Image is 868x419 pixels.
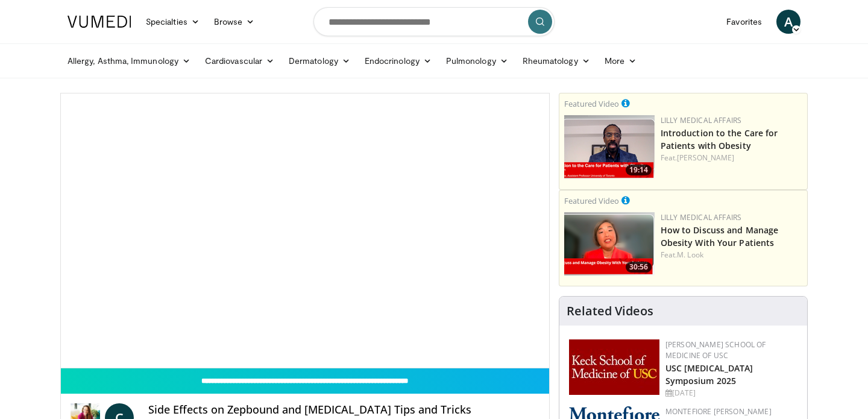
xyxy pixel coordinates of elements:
div: Feat. [661,250,802,260]
img: c98a6a29-1ea0-4bd5-8cf5-4d1e188984a7.png.150x105_q85_crop-smart_upscale.png [564,212,655,276]
a: Endocrinology [357,49,439,73]
small: Featured Video [564,98,619,109]
a: Lilly Medical Affairs [661,115,742,125]
img: VuMedi Logo [68,16,131,28]
a: Allergy, Asthma, Immunology [60,49,198,73]
input: Search topics, interventions [313,7,555,36]
div: [DATE] [665,388,797,399]
div: Feat. [661,153,802,163]
a: Dermatology [281,49,357,73]
a: 19:14 [564,115,655,178]
a: Cardiovascular [198,49,281,73]
a: Browse [207,10,262,34]
small: Featured Video [564,195,619,206]
a: USC [MEDICAL_DATA] Symposium 2025 [665,362,753,386]
a: How to Discuss and Manage Obesity With Your Patients [661,224,779,248]
a: More [597,49,644,73]
a: [PERSON_NAME] [677,153,734,163]
span: 30:56 [626,262,652,273]
a: Rheumatology [515,49,597,73]
h4: Side Effects on Zepbound and [MEDICAL_DATA] Tips and Tricks [148,403,539,417]
a: A [776,10,800,34]
h4: Related Videos [567,304,653,318]
a: Montefiore [PERSON_NAME] [665,406,772,417]
a: M. Look [677,250,703,260]
a: Favorites [719,10,769,34]
a: [PERSON_NAME] School of Medicine of USC [665,339,766,361]
span: 19:14 [626,165,652,175]
img: acc2e291-ced4-4dd5-b17b-d06994da28f3.png.150x105_q85_crop-smart_upscale.png [564,115,655,178]
a: Introduction to the Care for Patients with Obesity [661,127,778,151]
a: Lilly Medical Affairs [661,212,742,222]
img: 7b941f1f-d101-407a-8bfa-07bd47db01ba.png.150x105_q85_autocrop_double_scale_upscale_version-0.2.jpg [569,339,659,395]
a: Pulmonology [439,49,515,73]
video-js: Video Player [61,93,549,368]
a: Specialties [139,10,207,34]
a: 30:56 [564,212,655,276]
